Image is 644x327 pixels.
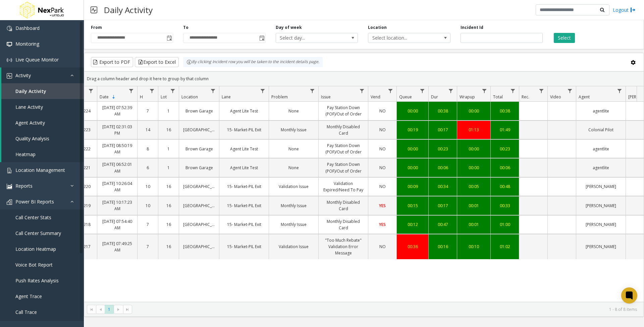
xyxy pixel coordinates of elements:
[15,183,33,189] span: Reports
[273,243,314,250] a: Validation Issue
[15,56,59,63] span: Live Queue Monitor
[181,94,198,100] span: Location
[461,243,486,250] a: 00:10
[142,243,154,250] a: 7
[142,202,154,209] a: 10
[142,127,154,133] a: 14
[401,221,424,228] div: 00:12
[433,243,453,250] div: 00:16
[101,161,133,174] a: [DATE] 06:52:01 AM
[1,67,84,83] a: Activity
[1,83,84,99] a: Daily Activity
[7,184,12,189] img: 'icon'
[7,42,12,47] img: 'icon'
[308,86,317,95] a: Problem Filter Menu
[554,33,575,43] button: Select
[127,86,136,95] a: Date Filter Menu
[495,202,515,209] a: 00:33
[580,243,622,250] a: [PERSON_NAME]
[379,244,386,249] span: NO
[84,86,644,302] div: Data table
[418,86,427,95] a: Queue Filter Menu
[84,73,644,85] div: Drag a column header and drop it here to group by that column
[461,202,486,209] a: 00:01
[273,127,314,133] a: Monthly Issue
[461,221,486,228] a: 00:01
[223,243,265,250] a: 15- Market-PIL Exit
[161,94,167,100] span: Lot
[495,183,515,190] div: 00:48
[323,124,364,136] a: Monthly Disabled Card
[15,25,40,31] span: Dashboard
[273,202,314,209] a: Monthly Issue
[183,127,215,133] a: [GEOGRAPHIC_DATA]
[323,237,364,256] a: "Too Much Rebate" Validation Error Message
[372,108,392,114] a: NO
[15,135,49,142] span: Quality Analysis
[379,222,386,227] span: YES
[401,165,424,171] div: 00:00
[323,142,364,155] a: Pay Station Down (POF)/Out of Order
[431,94,438,100] span: Dur
[183,183,215,190] a: [GEOGRAPHIC_DATA]
[323,180,364,193] a: Validation Expired/Need To Pay
[495,146,515,152] a: 00:23
[461,108,486,114] a: 00:00
[493,94,503,100] span: Total
[148,86,157,95] a: H Filter Menu
[223,127,265,133] a: 15- Market-PIL Exit
[91,2,97,18] img: pageIcon
[162,108,175,114] a: 1
[1,115,84,131] a: Agent Activity
[401,108,424,114] div: 00:00
[508,86,518,95] a: Total Filter Menu
[183,146,215,152] a: Brown Garage
[101,124,133,136] a: [DATE] 02:31:03 PM
[91,25,102,31] label: From
[495,165,515,171] a: 00:06
[162,243,175,250] a: 16
[368,33,434,43] span: Select location...
[401,202,424,209] a: 00:15
[142,183,154,190] a: 10
[446,86,455,95] a: Dur Filter Menu
[401,146,424,152] div: 00:00
[135,57,179,67] button: Export to Excel
[183,25,189,31] label: To
[183,243,215,250] a: [GEOGRAPHIC_DATA]
[101,104,133,117] a: [DATE] 07:52:39 AM
[258,33,265,43] span: Toggle popup
[495,221,515,228] div: 01:00
[580,108,622,114] a: agentlite
[522,94,529,100] span: Rec.
[433,165,453,171] div: 00:06
[91,57,133,67] button: Export to PDF
[15,230,61,236] span: Call Center Summary
[323,161,364,174] a: Pay Station Down (POF)/Out of Order
[273,183,314,190] a: Validation Issue
[401,127,424,133] a: 00:19
[223,202,265,209] a: 15- Market-PIL Exit
[15,88,46,94] span: Daily Activity
[223,221,265,228] a: 15- Market-PIL Exit
[401,183,424,190] div: 00:09
[15,72,31,79] span: Activity
[461,127,486,133] a: 01:13
[7,57,12,63] img: 'icon'
[15,41,39,47] span: Monitoring
[136,307,637,312] kendo-pager-info: 1 - 8 of 8 items
[433,146,453,152] div: 00:23
[630,6,636,13] img: logout
[142,221,154,228] a: 7
[258,86,267,95] a: Lane Filter Menu
[579,94,590,100] span: Agent
[433,108,453,114] a: 00:38
[7,168,12,173] img: 'icon'
[273,108,314,114] a: None
[15,246,56,252] span: Location Heatmap
[223,165,265,171] a: Agent Lite Test
[372,183,392,190] a: NO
